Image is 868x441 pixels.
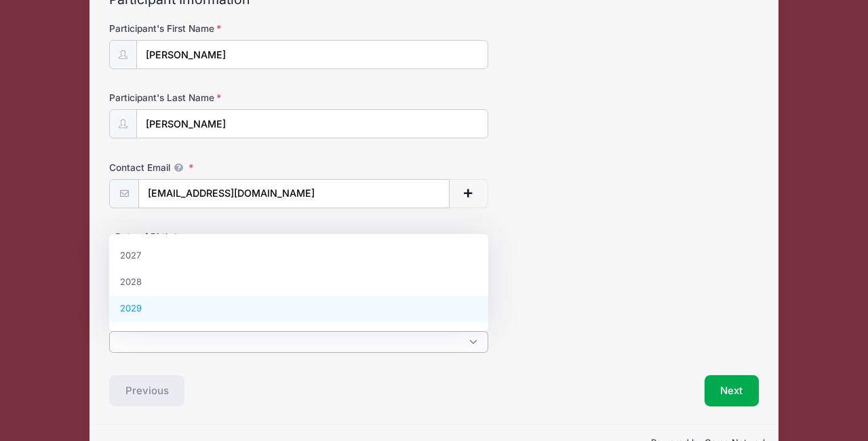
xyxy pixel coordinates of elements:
li: 2028 [109,269,488,296]
label: Contact Email [109,161,325,174]
label: Participant's Last Name [109,91,325,104]
li: 2027 [109,243,488,269]
label: Participant's First Name [109,22,325,35]
textarea: Search [117,339,124,351]
button: Next [705,375,759,406]
label: Date of Birth [109,230,325,244]
input: email@email.com [138,179,450,208]
input: Participant's Last Name [136,109,488,138]
input: Participant's First Name [136,40,488,69]
li: 2029 [109,296,488,322]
